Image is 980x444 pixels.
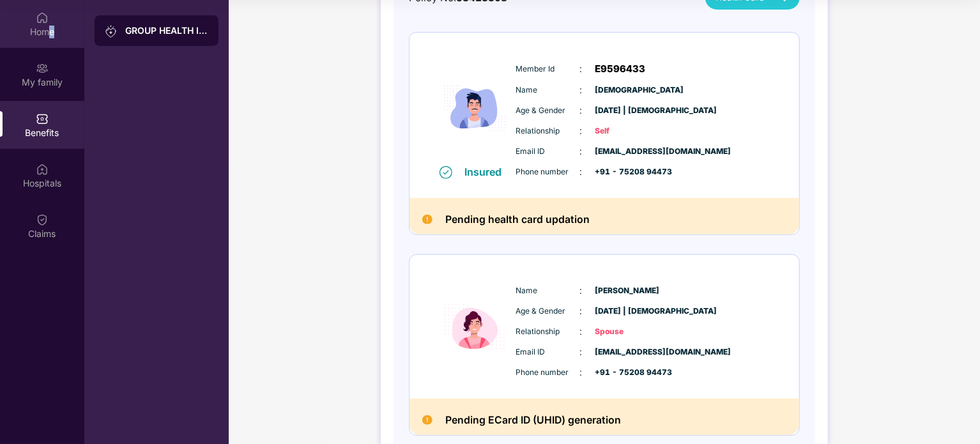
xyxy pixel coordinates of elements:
[580,103,583,118] span: :
[105,25,118,38] img: svg+xml;base64,PHN2ZyB3aWR0aD0iMjAiIGhlaWdodD0iMjAiIHZpZXdCb3g9IjAgMCAyMCAyMCIgZmlsbD0ibm9uZSIgeG...
[595,84,659,96] span: [DEMOGRAPHIC_DATA]
[440,166,452,179] img: svg+xml;base64,PHN2ZyB4bWxucz0iaHR0cDovL3d3dy53My5vcmcvMjAwMC9zdmciIHdpZHRoPSIxNiIgaGVpZ2h0PSIxNi...
[36,213,49,226] img: svg+xml;base64,PHN2ZyBpZD0iQ2xhaW0iIHhtbG5zPSJodHRwOi8vd3d3LnczLm9yZy8yMDAwL3N2ZyIgd2lkdGg9IjIwIi...
[580,124,583,138] span: :
[125,24,208,37] div: GROUP HEALTH INSURANCE
[580,144,583,158] span: :
[580,165,583,179] span: :
[445,411,621,429] h2: Pending ECard ID (UHID) generation
[580,83,583,97] span: :
[445,211,590,228] h2: Pending health card updation
[516,125,580,137] span: Relationship
[36,163,49,176] img: svg+xml;base64,PHN2ZyBpZD0iSG9zcGl0YWxzIiB4bWxucz0iaHR0cDovL3d3dy53My5vcmcvMjAwMC9zdmciIHdpZHRoPS...
[580,304,583,318] span: :
[436,270,513,383] img: icon
[36,11,49,24] img: svg+xml;base64,PHN2ZyBpZD0iSG9tZSIgeG1sbnM9Imh0dHA6Ly93d3cudzMub3JnLzIwMDAvc3ZnIiB3aWR0aD0iMjAiIG...
[36,112,49,125] img: svg+xml;base64,PHN2ZyBpZD0iQmVuZWZpdHMiIHhtbG5zPSJodHRwOi8vd3d3LnczLm9yZy8yMDAwL3N2ZyIgd2lkdGg9Ij...
[36,62,49,75] img: svg+xml;base64,PHN2ZyB3aWR0aD0iMjAiIGhlaWdodD0iMjAiIHZpZXdCb3g9IjAgMCAyMCAyMCIgZmlsbD0ibm9uZSIgeG...
[580,284,583,298] span: :
[595,105,659,117] span: [DATE] | [DEMOGRAPHIC_DATA]
[580,325,583,339] span: :
[595,125,659,137] span: Self
[595,346,659,358] span: [EMAIL_ADDRESS][DOMAIN_NAME]
[516,84,580,96] span: Name
[436,52,513,165] img: icon
[516,146,580,158] span: Email ID
[422,215,433,225] img: Pending
[580,365,583,379] span: :
[516,105,580,117] span: Age & Gender
[580,62,583,76] span: :
[580,345,583,359] span: :
[595,285,659,297] span: [PERSON_NAME]
[516,367,580,379] span: Phone number
[595,146,659,158] span: [EMAIL_ADDRESS][DOMAIN_NAME]
[516,63,580,75] span: Member Id
[516,346,580,358] span: Email ID
[595,326,659,338] span: Spouse
[516,326,580,338] span: Relationship
[595,367,659,379] span: +91 - 75208 94473
[595,305,659,318] span: [DATE] | [DEMOGRAPHIC_DATA]
[516,305,580,318] span: Age & Gender
[516,166,580,178] span: Phone number
[465,165,510,178] div: Insured
[595,61,646,77] span: E9596433
[516,285,580,297] span: Name
[595,166,659,178] span: +91 - 75208 94473
[422,415,433,425] img: Pending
